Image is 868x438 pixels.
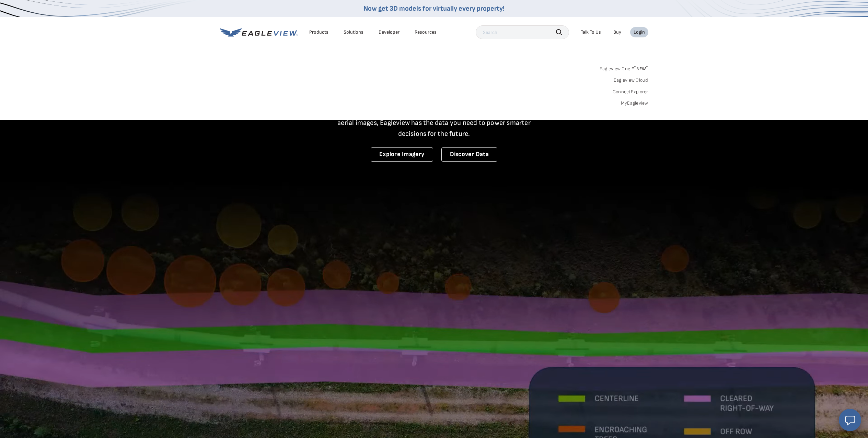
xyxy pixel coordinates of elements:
[476,25,569,39] input: Search
[581,29,601,35] div: Talk To Us
[621,100,648,106] a: MyEagleview
[634,29,645,35] div: Login
[363,4,505,13] a: Now get 3D models for virtually every property!
[613,89,648,95] a: ConnectExplorer
[441,147,497,162] a: Discover Data
[614,77,648,83] a: Eagleview Cloud
[309,29,328,35] div: Products
[415,29,437,35] div: Resources
[371,147,433,162] a: Explore Imagery
[344,29,363,35] div: Solutions
[613,29,621,35] a: Buy
[634,66,648,72] span: NEW
[839,409,861,431] button: Open chat window
[379,29,400,35] a: Developer
[329,106,539,139] p: A new era starts here. Built on more than 3.5 billion high-resolution aerial images, Eagleview ha...
[600,64,648,72] a: Eagleview One™*NEW*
